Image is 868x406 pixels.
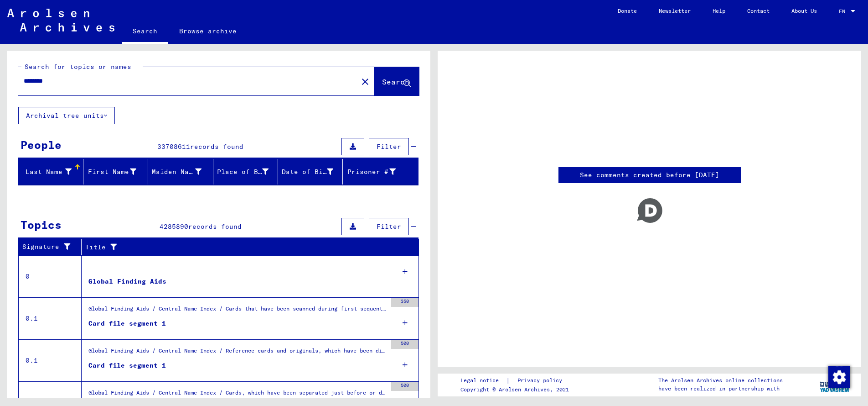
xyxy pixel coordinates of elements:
[282,164,345,179] div: Date of Birth
[828,366,850,388] img: Change consent
[168,20,248,42] a: Browse archive
[88,389,387,401] div: Global Finding Aids / Central Name Index / Cards, which have been separated just before or during...
[19,255,82,297] td: 0
[122,20,168,44] a: Search
[85,243,401,252] div: Title
[83,159,148,185] mat-header-cell: First Name
[460,376,573,385] div: |
[460,376,506,385] a: Legal notice
[22,240,83,254] div: Signature
[213,159,278,185] mat-header-cell: Place of Birth
[148,159,213,185] mat-header-cell: Maiden Name
[19,159,83,185] mat-header-cell: Last Name
[22,242,74,252] div: Signature
[88,277,166,286] div: Global Finding Aids
[190,142,243,151] span: records found
[88,361,166,370] div: Card file segment 1
[382,77,409,86] span: Search
[87,164,148,179] div: First Name
[839,8,849,15] span: EN
[580,170,719,180] a: See comments created before [DATE]
[7,9,114,32] img: Arolsen_neg.svg
[87,167,136,177] div: First Name
[369,218,409,235] button: Filter
[188,222,242,231] span: records found
[160,222,188,231] span: 4285890
[369,138,409,155] button: Filter
[152,164,212,179] div: Maiden Name
[22,164,83,179] div: Last Name
[18,107,115,124] button: Archival tree units
[217,167,269,177] div: Place of Birth
[346,167,396,177] div: Prisoner #
[157,142,190,151] span: 33708611
[391,298,418,307] div: 350
[818,373,852,396] img: yv_logo.png
[343,159,418,185] mat-header-cell: Prisoner #
[510,376,573,385] a: Privacy policy
[85,240,410,254] div: Title
[346,164,407,179] div: Prisoner #
[88,347,387,359] div: Global Finding Aids / Central Name Index / Reference cards and originals, which have been discove...
[19,297,82,339] td: 0.1
[391,340,418,349] div: 500
[19,339,82,381] td: 0.1
[152,167,201,177] div: Maiden Name
[21,137,62,153] div: People
[278,159,343,185] mat-header-cell: Date of Birth
[22,167,72,177] div: Last Name
[360,76,371,87] mat-icon: close
[377,142,401,151] span: Filter
[658,376,783,385] p: The Arolsen Archives online collections
[460,385,573,394] p: Copyright © Arolsen Archives, 2021
[88,305,387,317] div: Global Finding Aids / Central Name Index / Cards that have been scanned during first sequential m...
[21,216,62,233] div: Topics
[391,382,418,391] div: 500
[88,319,166,328] div: Card file segment 1
[377,222,401,231] span: Filter
[374,67,419,95] button: Search
[658,385,783,393] p: have been realized in partnership with
[217,164,280,179] div: Place of Birth
[25,63,131,71] mat-label: Search for topics or names
[356,72,374,90] button: Clear
[282,167,333,177] div: Date of Birth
